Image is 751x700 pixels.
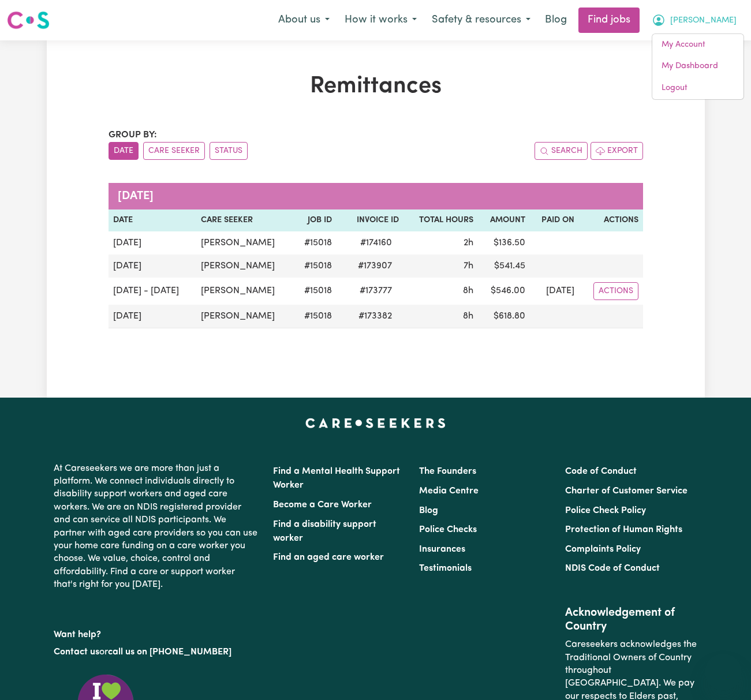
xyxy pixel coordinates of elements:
a: call us on [PHONE_NUMBER] [108,647,231,657]
a: Blog [419,506,438,515]
th: Total Hours [403,209,478,231]
a: Become a Care Worker [273,500,372,510]
a: Media Centre [419,486,479,496]
h2: Acknowledgement of Country [565,606,697,634]
a: Police Checks [419,525,477,534]
p: At Careseekers we are more than just a platform. We connect individuals directly to disability su... [54,458,259,596]
td: $ 618.80 [478,305,530,328]
a: Blog [538,8,574,33]
a: Protection of Human Rights [565,525,682,534]
td: [DATE] [109,305,196,328]
td: [DATE] - [DATE] [109,278,196,305]
span: 8 hours [463,312,473,321]
iframe: Button to launch messaging window [705,654,742,691]
button: About us [271,8,337,32]
td: [DATE] [109,231,196,254]
th: Job ID [293,209,337,231]
td: [PERSON_NAME] [196,231,294,254]
td: $ 546.00 [478,278,530,305]
td: [PERSON_NAME] [196,305,294,328]
button: How it works [337,8,424,32]
a: The Founders [419,467,476,476]
a: NDIS Code of Conduct [565,564,660,573]
h1: Remittances [109,73,643,100]
td: # 15018 [293,231,337,254]
button: Export [591,142,643,160]
th: Date [109,209,196,231]
span: Group by: [109,130,157,140]
a: Find a disability support worker [273,520,376,543]
button: My Account [644,8,744,32]
a: My Dashboard [652,55,743,77]
span: 8 hours [463,286,473,295]
a: Find an aged care worker [273,553,384,562]
button: sort invoices by date [109,142,139,160]
span: # 174160 [353,236,399,250]
a: Careseekers home page [305,418,446,428]
th: Paid On [530,209,579,231]
img: Careseekers logo [7,10,50,31]
td: [PERSON_NAME] [196,278,294,305]
a: Contact us [54,647,99,657]
button: sort invoices by paid status [210,142,248,160]
th: Invoice ID [337,209,403,231]
a: Code of Conduct [565,467,637,476]
button: sort invoices by care seeker [143,142,205,160]
a: My Account [652,34,743,56]
div: My Account [652,33,744,100]
span: # 173907 [351,259,399,273]
th: Amount [478,209,530,231]
p: Want help? [54,624,259,641]
td: $ 136.50 [478,231,530,254]
a: Insurances [419,545,465,554]
span: 7 hours [464,261,473,271]
span: 2 hours [464,238,473,248]
th: Actions [579,209,642,231]
td: $ 541.45 [478,254,530,278]
td: # 15018 [293,305,337,328]
button: Safety & resources [424,8,538,32]
span: [PERSON_NAME] [670,14,737,27]
a: Complaints Policy [565,545,641,554]
button: Actions [593,282,638,300]
span: # 173382 [352,309,399,323]
span: # 173777 [353,284,399,298]
a: Find a Mental Health Support Worker [273,467,400,490]
a: Testimonials [419,564,472,573]
a: Charter of Customer Service [565,486,688,496]
td: # 15018 [293,254,337,278]
th: Care Seeker [196,209,294,231]
td: [PERSON_NAME] [196,254,294,278]
td: [DATE] [109,254,196,278]
a: Careseekers logo [7,7,50,33]
a: Police Check Policy [565,506,646,515]
caption: [DATE] [109,183,643,209]
a: Find jobs [578,8,640,33]
td: # 15018 [293,278,337,305]
p: or [54,641,259,663]
a: Logout [652,77,743,99]
td: [DATE] [530,278,579,305]
button: Search [535,142,588,160]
